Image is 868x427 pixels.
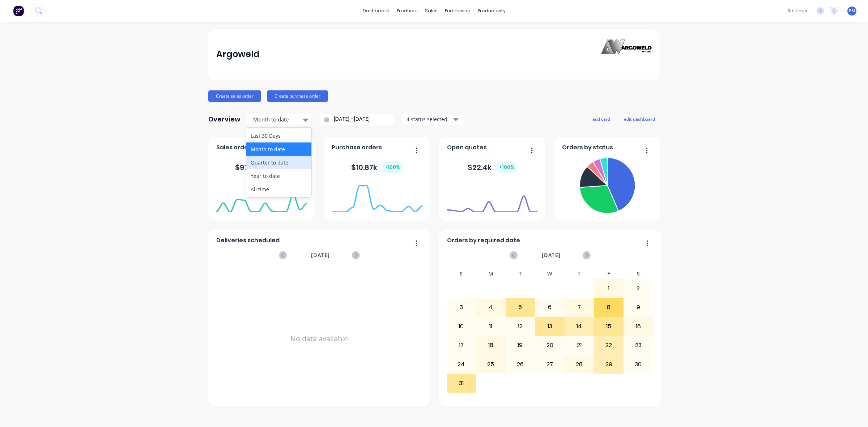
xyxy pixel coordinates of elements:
img: Factory [13,5,24,16]
div: Argoweld [216,47,260,61]
a: dashboard [359,5,393,16]
div: 7 [565,298,594,316]
div: 18 [476,336,505,354]
span: Orders by status [562,143,613,152]
div: Month to date [246,142,311,156]
div: Last 30 Days [246,129,311,142]
button: Create sales order [208,90,261,102]
div: Overview [208,112,241,127]
div: 21 [565,336,594,354]
div: 24 [447,355,476,373]
div: 30 [624,355,653,373]
div: 14 [565,317,594,336]
div: 9 [624,298,653,316]
span: Sales orders [216,143,254,152]
div: 11 [476,317,505,336]
button: Create purchase order [267,90,328,102]
div: settings [784,5,811,16]
div: S [624,269,653,279]
button: 4 status selected [403,114,464,125]
div: 5 [506,298,535,316]
div: purchasing [441,5,474,16]
div: 8 [594,298,623,316]
div: 22 [594,336,623,354]
div: 15 [594,317,623,336]
span: [DATE] [311,251,330,259]
div: 12 [506,317,535,336]
div: All time [246,183,311,196]
div: 17 [447,336,476,354]
div: Quarter to date [246,156,311,169]
div: F [594,269,624,279]
span: Orders by required date [447,236,520,245]
span: [DATE] [542,251,561,259]
div: 28 [565,355,594,373]
span: Deliveries scheduled [216,236,280,245]
div: T [565,269,594,279]
div: M [476,269,506,279]
div: S [447,269,476,279]
div: + 100 % [382,161,403,173]
div: 13 [535,317,564,336]
div: productivity [474,5,509,16]
div: 31 [447,374,476,392]
div: 20 [535,336,564,354]
div: T [506,269,535,279]
div: 19 [506,336,535,354]
img: Argoweld [601,39,652,69]
div: products [393,5,421,16]
div: 23 [624,336,653,354]
span: PM [849,8,855,14]
button: add card [588,114,615,124]
div: 4 [476,298,505,316]
div: $ 22.4k [468,161,517,173]
div: 3 [447,298,476,316]
div: 10 [447,317,476,336]
div: + 100 % [496,161,517,173]
div: 27 [535,355,564,373]
div: $ 97.75k [235,161,288,173]
div: 25 [476,355,505,373]
div: W [535,269,565,279]
button: edit dashboard [619,114,660,124]
div: $ 10.87k [351,161,403,173]
div: 29 [594,355,623,373]
div: 2 [624,279,653,298]
div: sales [421,5,441,16]
span: Open quotes [447,143,487,152]
span: Purchase orders [332,143,382,152]
div: 4 status selected [407,115,452,123]
div: 1 [594,279,623,298]
div: 6 [535,298,564,316]
div: Year to date [246,169,311,183]
div: 26 [506,355,535,373]
div: 16 [624,317,653,336]
div: No data available [216,269,422,409]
